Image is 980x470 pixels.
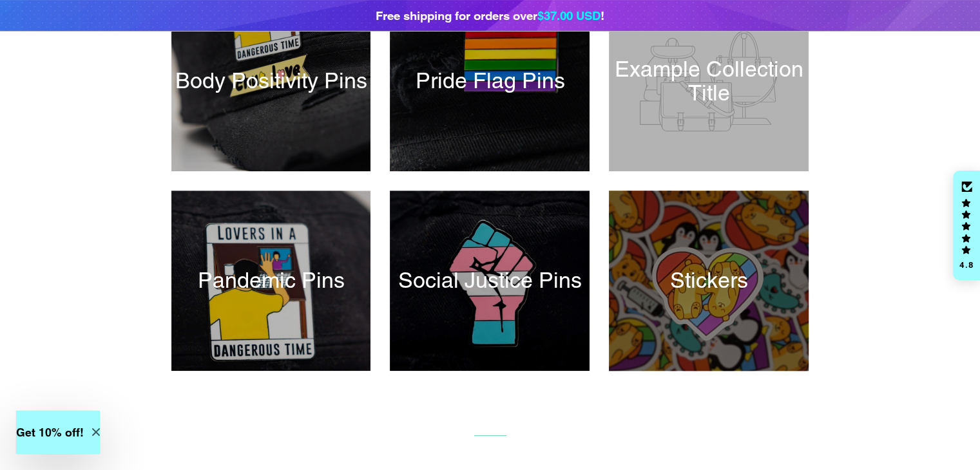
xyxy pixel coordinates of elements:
[609,191,809,371] a: Stickers
[959,261,974,269] div: 4.8
[171,191,371,371] a: Pandemic Pins
[953,171,980,280] div: Click to open Judge.me floating reviews tab
[537,8,600,23] span: $37.00 USD
[390,191,590,371] a: Social Justice Pins
[376,6,604,24] div: Free shipping for orders over !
